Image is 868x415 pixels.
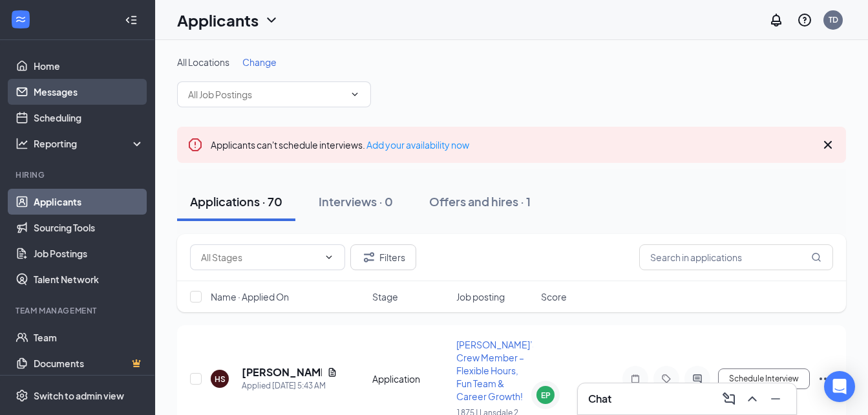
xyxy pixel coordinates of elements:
[16,137,28,150] svg: Analysis
[429,193,531,209] div: Offers and hires · 1
[187,137,203,153] svg: Error
[768,391,783,407] svg: Minimize
[264,12,279,28] svg: ChevronDown
[659,374,674,384] svg: Tag
[34,53,144,79] a: Home
[16,389,28,402] svg: Settings
[818,371,833,387] svg: Ellipses
[34,137,145,150] div: Reporting
[34,105,144,131] a: Scheduling
[541,290,567,303] span: Score
[16,305,142,316] div: Team Management
[829,14,838,25] div: TD
[719,388,739,409] button: ComposeMessage
[242,56,277,68] span: Change
[588,392,611,406] h3: Chat
[34,325,144,350] a: Team
[215,374,226,385] div: HS
[639,244,833,270] input: Search in applications
[350,244,416,270] button: Filter Filters
[242,365,322,379] h5: [PERSON_NAME]
[211,290,289,303] span: Name · Applied On
[742,388,763,409] button: ChevronUp
[366,139,469,151] a: Add your availability now
[820,137,836,153] svg: Cross
[125,14,138,27] svg: Collapse
[690,374,705,384] svg: ActiveChat
[34,240,144,266] a: Job Postings
[350,89,360,100] svg: ChevronDown
[211,139,469,151] span: Applicants can't schedule interviews.
[34,189,144,215] a: Applicants
[824,371,855,402] div: Open Intercom Messenger
[768,12,784,28] svg: Notifications
[361,250,377,265] svg: Filter
[456,290,505,303] span: Job posting
[34,266,144,292] a: Talent Network
[319,193,393,209] div: Interviews · 0
[34,215,144,240] a: Sourcing Tools
[541,390,551,401] div: EP
[721,391,737,407] svg: ComposeMessage
[177,56,229,68] span: All Locations
[34,79,144,105] a: Messages
[765,388,786,409] button: Minimize
[14,13,27,26] svg: WorkstreamLogo
[324,252,334,262] svg: ChevronDown
[811,252,821,262] svg: MagnifyingGlass
[327,367,337,378] svg: Document
[34,350,144,376] a: DocumentsCrown
[372,372,449,385] div: Application
[190,193,282,209] div: Applications · 70
[372,290,398,303] span: Stage
[16,169,142,180] div: Hiring
[797,12,812,28] svg: QuestionInfo
[188,87,344,101] input: All Job Postings
[745,391,760,407] svg: ChevronUp
[201,250,319,264] input: All Stages
[718,368,810,389] button: Schedule Interview
[242,379,337,392] div: Applied [DATE] 5:43 AM
[177,9,259,31] h1: Applicants
[34,389,124,402] div: Switch to admin view
[456,339,537,402] span: [PERSON_NAME]’s Crew Member – Flexible Hours, Fun Team & Career Growth!
[628,374,643,384] svg: Note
